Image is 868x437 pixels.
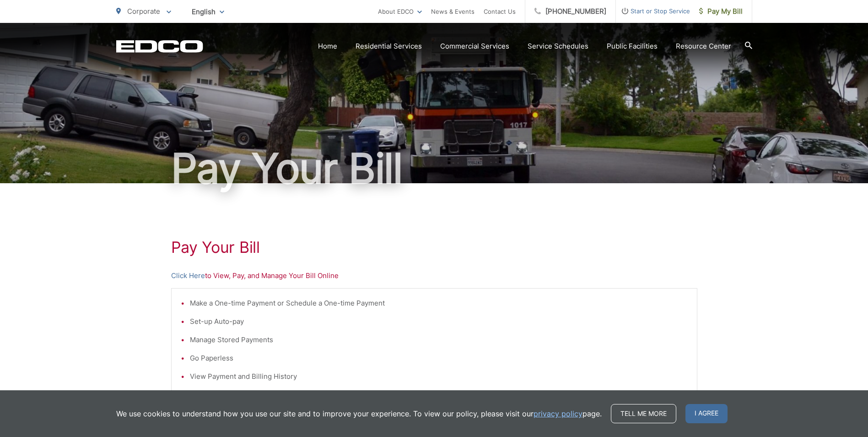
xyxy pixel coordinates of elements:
[116,146,752,191] h1: Pay Your Bill
[318,41,337,52] a: Home
[185,4,231,20] span: English
[484,6,516,17] a: Contact Us
[171,270,205,281] a: Click Here
[685,404,728,423] span: I agree
[611,404,676,423] a: Tell me more
[607,41,658,52] a: Public Facilities
[431,6,474,17] a: News & Events
[127,7,160,16] span: Corporate
[534,408,582,419] a: privacy policy
[171,270,697,281] p: to View, Pay, and Manage Your Bill Online
[190,334,688,345] li: Manage Stored Payments
[190,298,688,309] li: Make a One-time Payment or Schedule a One-time Payment
[699,6,743,17] span: Pay My Bill
[676,41,731,52] a: Resource Center
[190,316,688,327] li: Set-up Auto-pay
[116,40,203,53] a: EDCD logo. Return to the homepage.
[440,41,509,52] a: Commercial Services
[116,408,602,419] p: We use cookies to understand how you use our site and to improve your experience. To view our pol...
[190,353,688,364] li: Go Paperless
[190,371,688,382] li: View Payment and Billing History
[378,6,422,17] a: About EDCO
[171,238,697,257] h1: Pay Your Bill
[528,41,588,52] a: Service Schedules
[356,41,422,52] a: Residential Services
